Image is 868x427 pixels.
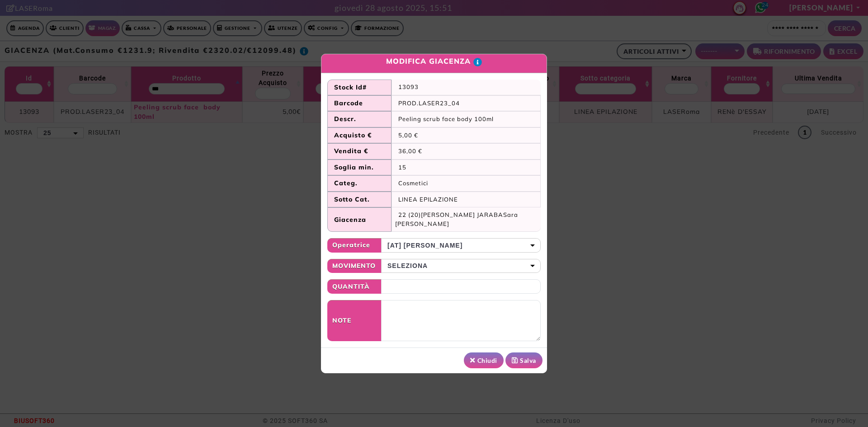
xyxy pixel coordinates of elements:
button: Chiudi [464,352,504,368]
span: QUANTITÀ [327,279,382,294]
span: Seleziona [387,261,428,271]
td: Stock Id# [327,80,392,95]
button: Salva [505,352,542,368]
span: NOTE [327,300,382,341]
td: 22 (20)[PERSON_NAME] JARABASara [PERSON_NAME] [392,207,541,232]
td: 13093 [392,80,541,95]
td: Cosmetici [392,175,541,192]
td: LINEA EPILAZIONE [392,192,541,208]
td: Soglia min. [327,160,392,176]
span: MOVIMENTO [327,259,382,273]
td: 15 [392,160,541,176]
td: 5,00 € [392,127,541,144]
td: Vendita € [327,143,392,160]
td: Peeling scrub face body 100ml [392,111,541,127]
td: Descr. [327,111,392,127]
span: [AT] [PERSON_NAME] [387,240,462,250]
td: PROD.LASER23_04 [392,95,541,112]
td: Barcode [327,95,392,112]
h3: Modifica Giacenza [386,56,482,66]
td: 36,00 € [392,143,541,160]
span: Operatrice [327,238,382,253]
td: Giacenza [327,207,392,232]
td: Acquisto € [327,127,392,144]
td: Sotto Cat. [327,192,392,208]
td: Categ. [327,175,392,192]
